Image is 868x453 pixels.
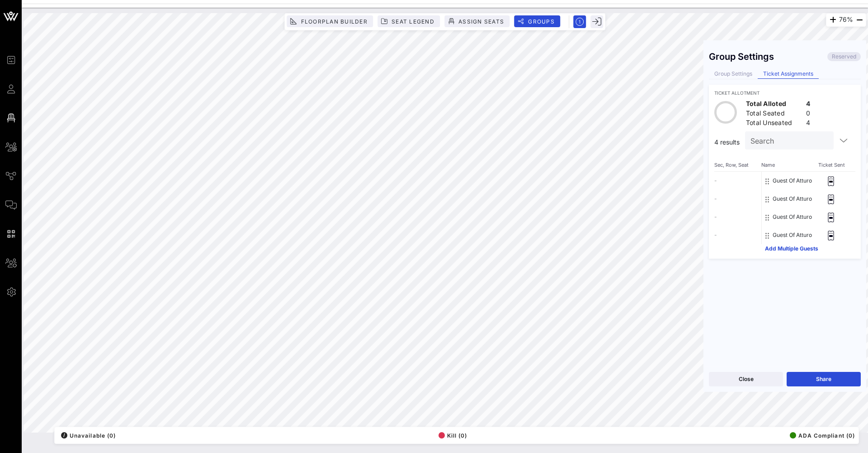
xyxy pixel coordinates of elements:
[818,162,839,168] span: Ticket Sent
[514,15,560,27] button: Groups
[458,18,504,25] span: Assign Seats
[391,18,434,25] span: Seat Legend
[773,208,812,226] button: Guest Of Atturo
[746,99,802,111] div: Total Alloted
[287,15,373,27] button: Floorplan Builder
[746,118,802,130] div: Total Unseated
[709,69,758,79] div: Group Settings
[826,13,866,27] div: 76%
[787,429,855,442] button: ADA Compliant (0)
[806,109,810,120] div: 0
[773,190,812,208] button: Guest Of Atturo
[58,429,116,442] button: /Unavailable (0)
[806,99,810,111] div: 4
[806,118,810,130] div: 4
[787,372,861,386] button: Share
[61,432,67,439] div: /
[709,51,774,62] div: Group Settings
[439,432,467,439] span: Kill (0)
[714,140,740,145] span: 4 results
[528,18,555,25] span: Groups
[714,162,761,168] span: Sec, Row, Seat
[773,226,812,244] button: Guest Of Atturo
[377,15,440,27] button: Seat Legend
[790,432,855,439] span: ADA Compliant (0)
[746,109,802,120] div: Total Seated
[773,172,812,190] button: Guest Of Atturo
[300,18,368,25] span: Floorplan Builder
[761,162,820,168] span: Name
[436,429,467,442] button: Kill (0)
[444,15,509,27] button: Assign Seats
[765,246,818,251] button: Add Multiple Guests
[827,52,861,61] div: Reserved
[61,432,116,439] span: Unavailable (0)
[714,90,855,96] div: Ticket Allotment
[709,372,783,386] button: Close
